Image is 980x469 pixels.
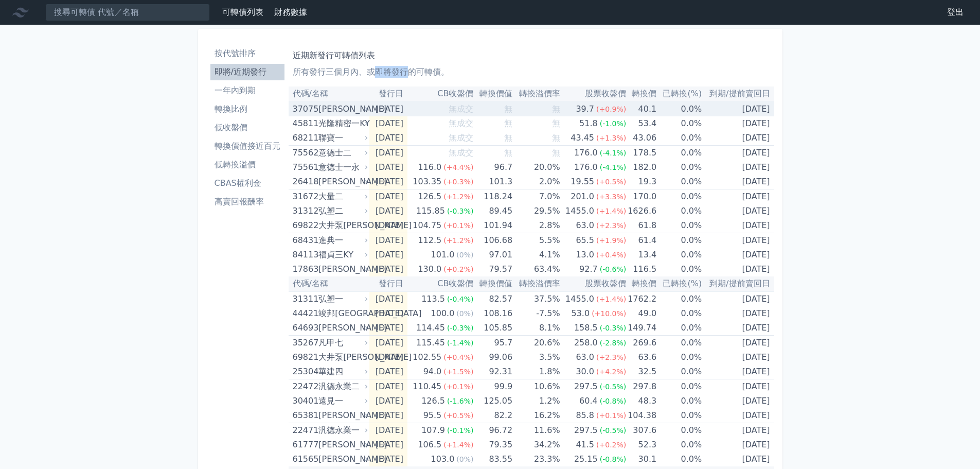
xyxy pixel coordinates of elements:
[293,248,316,262] div: 84113
[443,163,473,171] span: (+4.4%)
[512,248,560,262] td: 4.1%
[568,131,596,145] div: 43.45
[656,364,702,379] td: 0.0%
[318,379,366,394] div: 汎德永業二
[419,292,447,306] div: 113.5
[318,131,366,145] div: 聯寶一
[210,101,284,117] a: 轉換比例
[443,353,473,361] span: (+0.4%)
[369,86,407,101] th: 發行日
[702,146,774,161] td: [DATE]
[596,221,626,230] span: (+2.3%)
[512,189,560,204] td: 7.0%
[626,204,656,218] td: 1626.6
[656,423,702,438] td: 0.0%
[702,306,774,321] td: [DATE]
[574,350,596,364] div: 63.0
[419,423,447,438] div: 107.9
[293,102,316,116] div: 37075
[318,102,366,116] div: [PERSON_NAME]
[512,218,560,233] td: 2.8%
[702,160,774,175] td: [DATE]
[626,291,656,306] td: 1762.2
[626,321,656,336] td: 149.74
[702,116,774,131] td: [DATE]
[569,306,592,321] div: 53.0
[369,175,407,189] td: [DATE]
[369,306,407,321] td: [DATE]
[656,336,702,351] td: 0.0%
[512,408,560,423] td: 16.2%
[656,408,702,423] td: 0.0%
[210,47,284,60] li: 按代號排序
[318,160,366,175] div: 意德士一永
[293,66,770,78] p: 所有發行三個月內、或即將發行的可轉債。
[473,160,512,175] td: 96.7
[626,423,656,438] td: 307.6
[318,116,366,131] div: 光隆精密一KY
[318,292,366,306] div: 弘塑一
[318,394,366,408] div: 遠見一
[407,276,474,291] th: CB收盤價
[369,364,407,379] td: [DATE]
[369,189,407,204] td: [DATE]
[443,265,473,273] span: (+0.2%)
[512,233,560,248] td: 5.5%
[318,218,366,233] div: 大井泵[PERSON_NAME]
[210,82,284,99] a: 一年內到期
[416,262,443,276] div: 130.0
[552,118,560,128] span: 無
[210,175,284,192] a: CBAS權利金
[293,364,316,379] div: 25304
[568,175,596,189] div: 19.55
[369,160,407,175] td: [DATE]
[318,262,366,276] div: [PERSON_NAME]
[574,248,596,262] div: 13.0
[447,207,474,215] span: (-0.3%)
[293,423,316,438] div: 22471
[210,177,284,189] li: CBAS權利金
[447,324,474,332] span: (-0.3%)
[369,204,407,218] td: [DATE]
[289,276,370,291] th: 代碼/名稱
[572,160,600,175] div: 176.0
[574,102,596,116] div: 39.7
[293,175,316,189] div: 26418
[318,423,366,438] div: 汎德永業一
[473,408,512,423] td: 82.2
[449,118,473,128] span: 無成交
[473,204,512,218] td: 89.45
[512,364,560,379] td: 1.8%
[443,236,473,245] span: (+1.2%)
[210,121,284,134] li: 低收盤價
[318,364,366,379] div: 華建四
[626,101,656,116] td: 40.1
[473,262,512,276] td: 79.57
[626,394,656,408] td: 48.3
[563,292,596,306] div: 1455.0
[443,221,473,230] span: (+0.1%)
[210,140,284,152] li: 轉換價值接近百元
[702,131,774,146] td: [DATE]
[560,276,627,291] th: 股票收盤價
[656,204,702,218] td: 0.0%
[626,218,656,233] td: 61.8
[702,394,774,408] td: [DATE]
[369,350,407,364] td: [DATE]
[318,321,366,335] div: [PERSON_NAME]
[293,306,316,321] div: 44421
[656,189,702,204] td: 0.0%
[626,379,656,394] td: 297.8
[293,146,316,160] div: 75562
[473,276,512,291] th: 轉換價值
[293,262,316,276] div: 17863
[626,408,656,423] td: 104.38
[656,276,702,291] th: 已轉換(%)
[443,178,473,186] span: (+0.3%)
[210,119,284,136] a: 低收盤價
[626,86,656,101] th: 轉換價
[473,350,512,364] td: 99.06
[596,207,626,215] span: (+1.4%)
[293,218,316,233] div: 69822
[449,133,473,143] span: 無成交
